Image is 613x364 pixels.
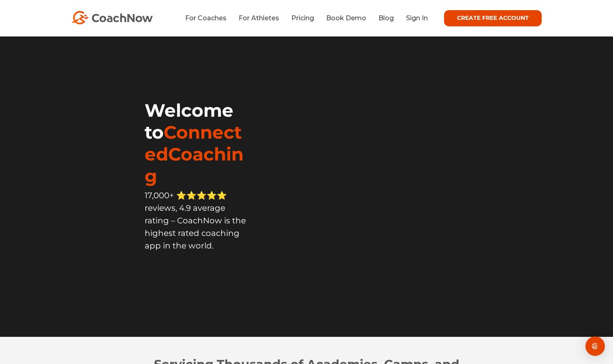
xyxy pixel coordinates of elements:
iframe: Embedded CTA [145,267,246,289]
a: Book Demo [326,14,366,22]
img: CoachNow Logo [72,11,153,24]
a: For Coaches [185,14,226,22]
span: ConnectedCoaching [145,121,243,187]
a: CREATE FREE ACCOUNT [444,10,542,26]
a: Pricing [291,14,314,22]
span: 17,000+ ⭐️⭐️⭐️⭐️⭐️ reviews, 4.9 average rating – CoachNow is the highest rated coaching app in th... [145,191,246,251]
a: Sign In [406,14,428,22]
a: Blog [378,14,394,22]
a: For Athletes [239,14,279,22]
div: Open Intercom Messenger [585,336,605,356]
h1: Welcome to [145,99,248,187]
